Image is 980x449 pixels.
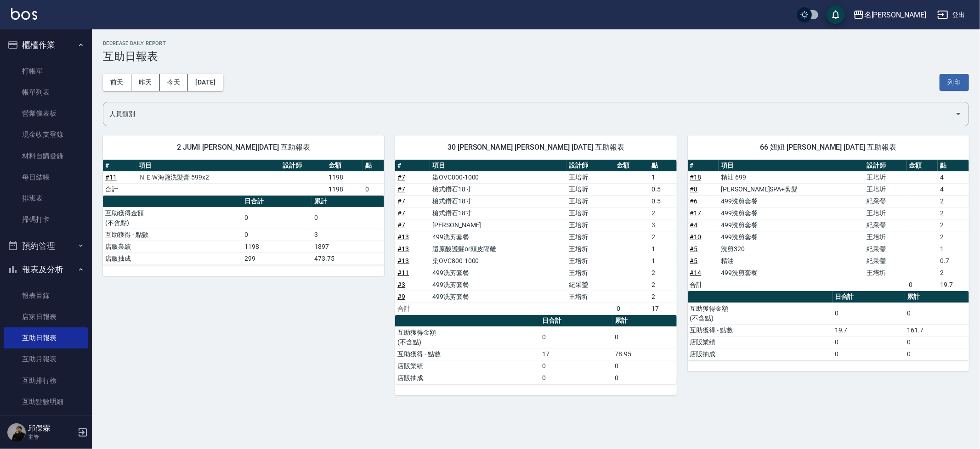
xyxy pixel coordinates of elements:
a: #9 [397,293,405,300]
a: #8 [690,185,698,193]
button: 前天 [103,74,131,91]
td: 17 [649,303,677,314]
td: 0 [612,326,676,348]
th: 項目 [430,160,566,172]
td: 紀采瑩 [864,219,907,231]
td: 0 [907,279,938,291]
th: 金額 [326,160,363,172]
td: 0 [833,348,905,360]
td: 499洗剪套餐 [719,267,864,279]
td: 499洗剪套餐 [719,231,864,243]
img: Logo [11,8,37,20]
td: 王培圻 [566,171,614,183]
td: 精油 [719,255,864,267]
td: ＮＥＷ海鹽洗髮膏 599x2 [136,171,281,183]
th: # [103,160,136,172]
td: [PERSON_NAME]SPA+剪髮 [719,183,864,195]
a: 現金收支登錄 [4,124,88,145]
td: 2 [938,195,969,207]
td: 0 [905,303,969,324]
button: 列印 [940,74,969,91]
td: 499洗剪套餐 [430,231,566,243]
h3: 互助日報表 [103,50,969,63]
table: a dense table [688,160,969,291]
td: 0 [540,372,613,384]
td: 3 [649,219,677,231]
td: 王培圻 [864,267,907,279]
a: 互助業績報表 [4,412,88,433]
span: 2 JUMI [PERSON_NAME][DATE] 互助報表 [114,143,373,152]
td: 互助獲得金額 (不含點) [688,303,833,324]
a: #11 [105,174,117,181]
th: 設計師 [280,160,326,172]
th: 金額 [907,160,938,172]
td: 還原酸護髮or頭皮隔離 [430,243,566,255]
td: 1 [649,255,677,267]
th: 日合計 [242,196,312,208]
td: 染OVC800-1000 [430,171,566,183]
a: #11 [397,269,409,276]
td: 紀采瑩 [566,279,614,291]
td: 互助獲得 - 點數 [688,324,833,336]
td: 槍式鑽石18寸 [430,183,566,195]
p: 主管 [28,433,75,441]
a: 營業儀表板 [4,103,88,124]
a: #7 [397,197,405,205]
a: #18 [690,174,702,181]
a: #10 [690,233,702,241]
td: [PERSON_NAME] [430,219,566,231]
td: 2 [938,267,969,279]
th: # [395,160,430,172]
td: 2 [649,291,677,303]
a: #5 [690,257,698,264]
td: 王培圻 [864,207,907,219]
a: 每日結帳 [4,167,88,188]
td: 19.7 [833,324,905,336]
td: 0 [242,229,312,241]
h5: 邱傑霖 [28,424,75,433]
td: 0.5 [649,195,677,207]
button: 預約管理 [4,234,88,258]
table: a dense table [103,196,384,265]
button: 櫃檯作業 [4,33,88,57]
td: 王培圻 [566,267,614,279]
td: 互助獲得金額 (不含點) [395,326,540,348]
td: 王培圻 [566,195,614,207]
td: 槍式鑽石18寸 [430,207,566,219]
td: 王培圻 [864,231,907,243]
a: #5 [690,245,698,253]
td: 互助獲得 - 點數 [395,348,540,360]
td: 2 [938,231,969,243]
td: 0 [363,183,384,195]
td: 17 [540,348,613,360]
td: 0 [905,348,969,360]
td: 精油 699 [719,171,864,183]
td: 王培圻 [566,291,614,303]
td: 2 [649,279,677,291]
div: 名[PERSON_NAME] [864,9,926,21]
td: 王培圻 [864,183,907,195]
a: 互助日報表 [4,327,88,348]
a: #7 [397,185,405,193]
button: 名[PERSON_NAME] [850,6,930,24]
button: 報表及分析 [4,258,88,281]
span: 30 [PERSON_NAME] [PERSON_NAME] [DATE] 互助報表 [406,143,665,152]
th: 設計師 [566,160,614,172]
td: 3 [312,229,384,241]
td: 王培圻 [566,207,614,219]
a: 互助點數明細 [4,391,88,412]
td: 王培圻 [566,255,614,267]
button: save [827,6,845,24]
th: 累計 [612,315,676,327]
td: 0 [312,207,384,229]
th: 日合計 [833,291,905,303]
td: 0 [833,336,905,348]
h2: Decrease Daily Report [103,40,969,46]
a: 掃碼打卡 [4,209,88,230]
td: 1897 [312,241,384,253]
a: 帳單列表 [4,82,88,103]
td: 紀采瑩 [864,195,907,207]
td: 合計 [688,279,719,291]
td: 店販業績 [103,241,242,253]
td: 店販業績 [395,360,540,372]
